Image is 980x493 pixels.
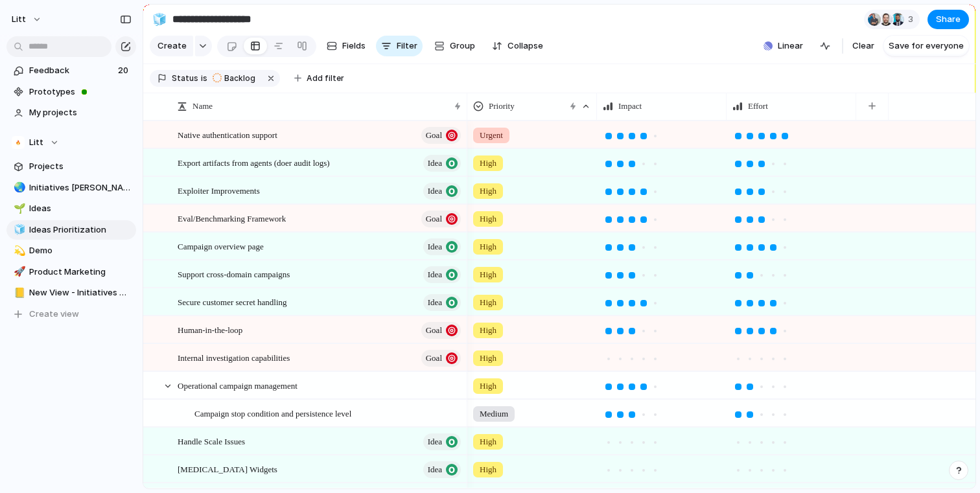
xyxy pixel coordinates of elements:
span: Native authentication support [178,127,277,142]
span: Priority [489,100,515,113]
span: Backlog [224,73,255,84]
button: Create view [6,304,136,324]
button: Collapse [487,36,548,56]
span: Eval/Benchmarking Framework [178,211,286,225]
button: 📒 [12,286,25,299]
button: 🚀 [12,266,25,279]
button: Goal [421,211,461,227]
button: Idea [423,294,461,311]
span: Export artifacts from agents (doer audit logs) [178,155,330,170]
a: My projects [6,103,136,122]
span: Create view [29,308,79,321]
div: 🚀 [14,264,23,279]
span: Litt [12,13,26,26]
button: Idea [423,266,461,283]
span: Idea [428,293,442,312]
span: Share [936,13,961,26]
span: Idea [428,433,442,451]
span: Goal [426,321,442,339]
button: Fields [321,36,371,56]
span: High [480,240,496,253]
button: is [198,71,210,86]
span: Operational campaign management [178,378,297,393]
span: Litt [29,136,43,149]
span: Support cross-domain campaigns [178,266,290,281]
span: Status [172,73,198,84]
a: 🌏Initiatives [PERSON_NAME] [6,178,136,198]
span: Ideas [29,202,132,215]
span: Human-in-the-loop [178,322,242,337]
span: Projects [29,160,132,173]
span: Medium [480,407,508,420]
button: Linear [758,36,808,56]
button: Backlog [209,71,263,86]
span: Effort [748,100,768,113]
span: Fields [342,40,366,52]
span: Idea [428,154,442,172]
button: Create [150,36,193,56]
span: Product Marketing [29,266,132,279]
span: Add filter [307,73,344,84]
span: High [480,296,496,309]
button: Add filter [286,69,352,87]
span: High [480,324,496,337]
span: High [480,463,496,476]
span: Urgent [480,129,503,142]
span: High [480,435,496,448]
span: High [480,185,496,198]
span: Internal investigation capabilities [178,350,290,365]
button: Goal [421,350,461,367]
button: 🧊 [12,224,25,236]
span: Goal [426,210,442,228]
span: Handle Scale Issues [178,433,245,448]
button: 🧊 [149,9,170,30]
button: 🌱 [12,202,25,215]
div: 🧊 [152,10,167,28]
span: Linear [778,40,803,52]
button: Share [927,10,969,29]
button: Idea [423,238,461,255]
a: Prototypes [6,82,136,102]
button: Save for everyone [883,36,969,56]
a: 💫Demo [6,241,136,260]
span: Demo [29,244,132,257]
a: 🚀Product Marketing [6,262,136,282]
div: 🌱 [14,201,23,216]
span: High [480,268,496,281]
button: 🌏 [12,181,25,194]
span: Feedback [29,64,114,77]
button: Litt [6,133,136,152]
span: Filter [397,40,417,52]
span: Group [450,40,475,52]
span: Secure customer secret handling [178,294,287,309]
span: New View - Initiatives and Goals [29,286,132,299]
span: Clear [852,40,874,52]
div: 🧊 [14,222,23,237]
span: High [480,157,496,170]
button: Goal [421,322,461,339]
button: Clear [847,36,880,56]
span: Idea [428,182,442,200]
span: 3 [908,13,917,26]
span: Impact [618,100,642,113]
span: Create [157,40,187,52]
span: High [480,380,496,393]
span: Goal [426,349,442,367]
span: High [480,212,496,225]
span: My projects [29,106,132,119]
span: Goal [426,126,442,144]
button: Idea [423,183,461,200]
span: is [201,73,207,84]
span: Collapse [507,40,543,52]
span: Initiatives [PERSON_NAME] [29,181,132,194]
a: 🧊Ideas Prioritization [6,220,136,240]
span: Idea [428,238,442,256]
span: [MEDICAL_DATA] Widgets [178,461,277,476]
span: High [480,352,496,365]
a: Projects [6,157,136,176]
div: 📒 [14,286,23,301]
